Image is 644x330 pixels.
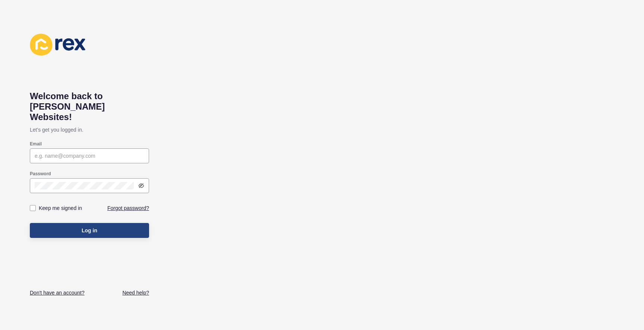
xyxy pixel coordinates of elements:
[30,141,42,147] label: Email
[107,204,149,212] a: Forgot password?
[30,223,149,238] button: Log in
[30,122,149,137] p: Let's get you logged in.
[30,91,149,122] h1: Welcome back to [PERSON_NAME] Websites!
[30,289,85,296] a: Don't have an account?
[122,289,149,296] a: Need help?
[30,171,51,177] label: Password
[82,227,97,234] span: Log in
[39,204,82,212] label: Keep me signed in
[35,152,144,160] input: e.g. name@company.com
